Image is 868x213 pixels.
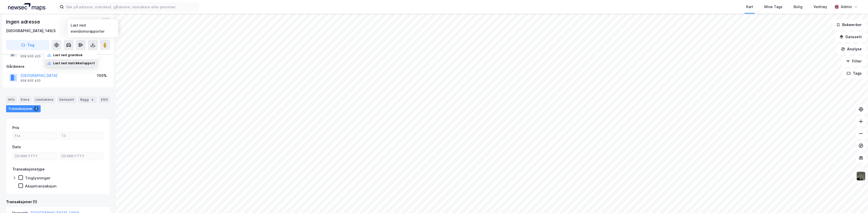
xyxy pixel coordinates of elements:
[842,56,866,66] button: Filter
[746,4,753,10] div: Kart
[813,4,827,10] div: Verktøy
[20,79,41,83] div: 958 935 420
[25,184,57,188] div: Aksjetransaksjon
[99,96,110,103] div: ESG
[78,96,97,103] div: Bygg
[12,166,45,172] div: Transaksjonstype
[6,199,110,205] div: Transaksjoner (1)
[835,32,866,42] button: Datasett
[843,68,866,78] button: Tags
[837,44,866,54] button: Analyse
[841,4,852,10] div: Admin
[794,4,802,10] div: Bolig
[843,189,868,213] iframe: Chat Widget
[59,132,103,140] input: Til
[6,18,41,26] div: Ingen adresse
[12,125,19,131] div: Pris
[843,189,868,213] div: Widżet czatu
[25,176,50,180] div: Tinglysninger
[6,105,41,112] div: Transaksjoner
[53,53,83,57] div: Last ned grunnbok
[832,20,866,30] button: Bokmerker
[57,96,76,103] div: Datasett
[6,63,110,70] div: Gårdeiere
[13,152,57,160] input: DD.MM.YYYY
[6,96,17,103] div: Info
[90,97,95,102] div: 4
[64,3,199,11] input: Søk på adresse, matrikkel, gårdeiere, leietakere eller personer
[764,4,782,10] div: Mine Tags
[53,61,95,65] div: Last ned matrikkelrapport
[33,96,55,103] div: Leietakere
[13,132,57,140] input: Fra
[20,54,41,58] div: 958 935 420
[12,144,21,150] div: Dato
[8,3,45,11] img: logo.a4113a55bc3d86da70a041830d287a7e.svg
[19,96,31,103] div: Eiere
[34,106,39,111] div: 1
[6,28,56,34] div: [GEOGRAPHIC_DATA], 149/3
[856,171,866,181] img: 9k=
[97,73,107,79] div: 100%
[59,152,103,160] input: DD.MM.YYYY
[6,40,49,50] button: Tag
